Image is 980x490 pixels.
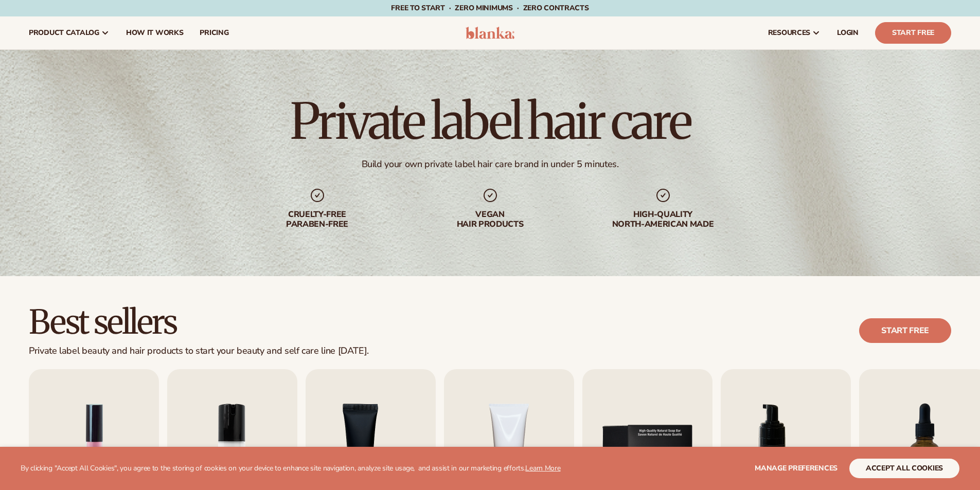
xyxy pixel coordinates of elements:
[126,29,184,37] span: How It Works
[424,210,556,229] div: Vegan hair products
[290,97,690,146] h1: Private label hair care
[252,210,383,229] div: cruelty-free paraben-free
[21,16,118,49] a: product catalog
[21,464,561,473] p: By clicking "Accept All Cookies", you agree to the storing of cookies on your device to enhance s...
[29,29,99,37] span: product catalog
[755,459,838,478] button: Manage preferences
[829,16,867,49] a: LOGIN
[29,346,369,357] div: Private label beauty and hair products to start your beauty and self care line [DATE].
[849,459,959,478] button: accept all cookies
[755,463,838,473] span: Manage preferences
[597,210,729,229] div: High-quality North-american made
[837,29,859,37] span: LOGIN
[760,16,829,49] a: resources
[875,22,951,44] a: Start Free
[859,318,951,343] a: Start free
[362,158,619,170] div: Build your own private label hair care brand in under 5 minutes.
[391,3,589,13] span: Free to start · ZERO minimums · ZERO contracts
[525,463,560,473] a: Learn More
[191,16,237,49] a: pricing
[118,16,192,49] a: How It Works
[466,27,514,39] img: logo
[768,29,810,37] span: resources
[29,305,369,339] h2: Best sellers
[200,29,228,37] span: pricing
